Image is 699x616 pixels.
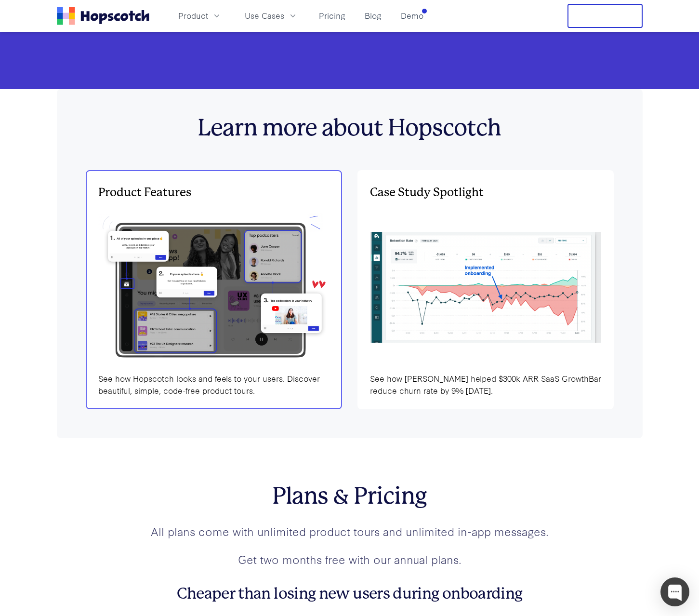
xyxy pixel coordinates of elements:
[57,551,643,568] p: Get two months free with our annual plans.
[57,523,643,540] p: All plans come with unlimited product tours and unlimited in-app messages.
[239,8,303,24] button: Use Cases
[57,585,643,603] h3: Cheaper than losing new users during onboarding
[86,170,342,410] a: Product FeaturesSee how Hopscotch looks and feels to your users. Discover beautiful, simple, code...
[397,8,427,24] a: Demo
[370,373,601,397] p: See how [PERSON_NAME] helped $300k ARR SaaS GrowthBar reduce churn rate by 9% [DATE].
[370,183,601,202] h3: Case Study Spotlight
[57,482,643,510] h2: Plans & Pricing
[361,8,385,24] a: Blog
[98,373,330,397] p: See how Hopscotch looks and feels to your users. Discover beautiful, simple, code-free product to...
[57,7,149,25] a: Home
[315,8,349,24] a: Pricing
[86,114,614,142] h2: Learn more about Hopscotch
[357,170,614,410] a: Case Study SpotlightSee how [PERSON_NAME] helped $300k ARR SaaS GrowthBar reduce churn rate by 9%...
[98,183,330,202] h3: Product Features
[98,210,330,365] img: Product Features
[245,10,284,22] span: Use Cases
[178,10,208,22] span: Product
[370,232,601,343] img: Product Features
[172,8,227,24] button: Product
[567,4,643,28] button: Free Trial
